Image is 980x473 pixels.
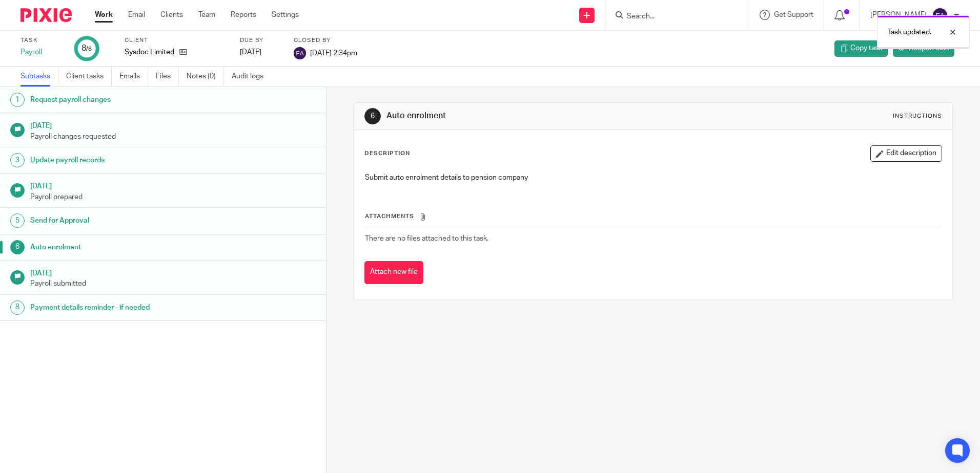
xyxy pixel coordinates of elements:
[294,36,357,45] label: Closed by
[125,36,227,45] label: Client
[10,213,25,228] div: 5
[240,36,281,45] label: Due by
[10,153,25,167] div: 3
[365,173,941,183] p: Submit auto enrolment details to pension company
[365,213,414,219] span: Attachments
[160,10,183,20] a: Clients
[95,10,113,20] a: Work
[21,67,58,87] a: Subtasks
[119,67,148,87] a: Emails
[125,47,174,57] p: Sysdoc Limited
[30,192,316,202] p: Payroll prepared
[310,49,357,56] span: [DATE] 2:34pm
[30,240,221,255] h1: Auto enrolment
[932,7,948,24] img: svg%3E
[294,47,306,59] img: svg%3E
[86,46,92,52] small: /8
[30,92,221,107] h1: Request payroll changes
[30,266,316,278] h1: [DATE]
[156,67,179,87] a: Files
[30,153,221,168] h1: Update payroll records
[888,27,931,37] p: Task updated.
[81,42,92,54] div: 8
[30,179,316,191] h1: [DATE]
[30,118,316,131] h1: [DATE]
[30,278,316,289] p: Payroll submitted
[386,111,675,121] h1: Auto enrolment
[893,112,942,120] div: Instructions
[232,67,271,87] a: Audit logs
[364,261,423,284] button: Attach new file
[21,47,62,57] div: Payroll
[364,149,410,158] p: Description
[128,10,145,20] a: Email
[21,36,62,45] label: Task
[272,10,299,20] a: Settings
[66,67,112,87] a: Client tasks
[21,8,72,22] img: Pixie
[10,240,25,254] div: 6
[364,108,381,124] div: 6
[10,300,25,315] div: 8
[365,235,488,242] span: There are no files attached to this task.
[240,47,281,57] div: [DATE]
[187,67,224,87] a: Notes (0)
[10,93,25,107] div: 1
[30,213,221,228] h1: Send for Approval
[198,10,215,20] a: Team
[30,300,221,315] h1: Payment details reminder - if needed
[231,10,256,20] a: Reports
[870,145,942,162] button: Edit description
[30,132,316,142] p: Payroll changes requested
